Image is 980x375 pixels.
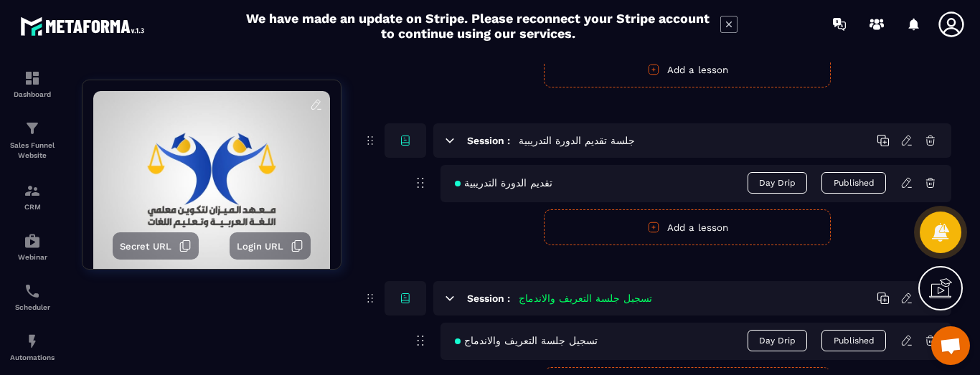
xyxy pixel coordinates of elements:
img: logo [20,13,149,39]
span: Secret URL [120,241,171,252]
h6: Session : [467,293,510,304]
h2: We have made an update on Stripe. Please reconnect your Stripe account to continue using our serv... [242,11,713,41]
img: formation [24,120,41,137]
p: Sales Funnel Website [4,141,61,161]
h6: Session : [467,135,510,146]
img: automations [24,232,41,250]
img: background [93,91,330,270]
img: formation [24,70,41,87]
p: Scheduler [4,303,61,311]
h5: تسجيل جلسة التعريف والاندماج [519,291,652,305]
button: Published [821,172,886,194]
img: scheduler [24,283,41,300]
button: Secret URL [113,232,199,260]
span: Day Drip [748,330,807,351]
img: automations [24,333,41,350]
h5: جلسة تقديم الدورة التدريبية [519,133,635,148]
p: Automations [4,353,61,361]
p: CRM [4,203,61,211]
a: automationsautomationsAutomations [4,322,61,372]
p: Webinar [4,253,61,261]
a: automationsautomationsWebinar [4,222,61,272]
div: Ouvrir le chat [931,326,970,365]
button: Add a lesson [544,209,831,245]
button: Login URL [230,232,311,260]
button: Published [821,330,886,351]
a: schedulerschedulerScheduler [4,272,61,322]
p: Dashboard [4,90,61,98]
img: formation [24,182,41,199]
span: Login URL [237,241,283,252]
a: formationformationDashboard [4,59,61,109]
span: تسجيل جلسة التعريف والاندماج [455,335,598,346]
span: Day Drip [748,172,807,194]
button: Add a lesson [544,52,831,87]
a: formationformationCRM [4,171,61,222]
span: تقديم الدورة التدريبية [455,177,552,189]
a: formationformationSales Funnel Website [4,109,61,171]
